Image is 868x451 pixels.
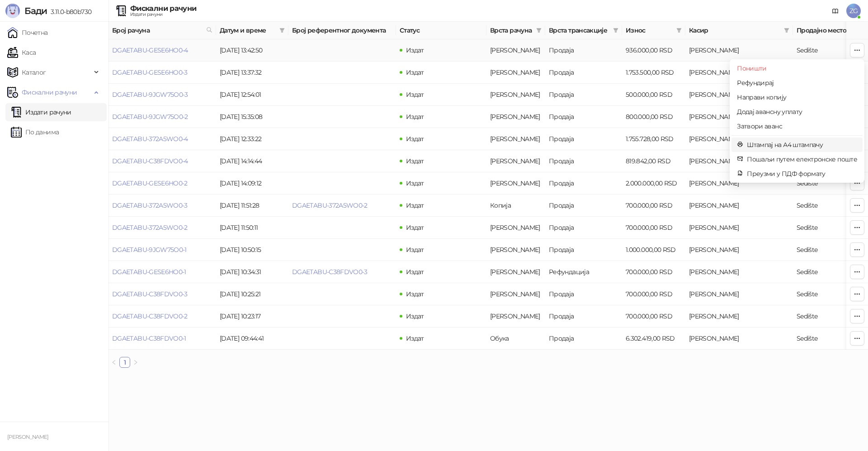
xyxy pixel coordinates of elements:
[108,39,216,62] td: DGAETABU-GESE6HO0-4
[108,84,216,106] td: DGAETABU-9JGW75O0-3
[545,128,622,150] td: Продаја
[216,328,288,350] td: [DATE] 09:44:41
[622,261,685,283] td: 700.000,00 RSD
[490,25,533,35] span: Врста рачуна
[737,78,857,88] span: Рефундирај
[112,113,188,121] a: DGAETABU-9JGW75O0-2
[737,121,857,131] span: Затвори аванс
[112,246,187,254] a: DGAETABU-9JGW75O0-1
[108,357,119,368] button: left
[846,4,861,18] span: ZG
[112,25,203,35] span: Број рачуна
[747,140,857,150] span: Штампај на А4 штампачу
[406,268,424,276] span: Издат
[220,25,276,35] span: Датум и време
[685,150,793,172] td: Zvezdan Gavrilović
[549,25,609,35] span: Врста трансакције
[112,46,188,54] a: DGAETABU-GESE6HO0-4
[216,239,288,261] td: [DATE] 10:50:15
[685,62,793,84] td: Zvezdan Gavrilović
[108,261,216,283] td: DGAETABU-GESE6HO0-1
[545,150,622,172] td: Продаја
[216,39,288,62] td: [DATE] 13:42:50
[406,46,424,54] span: Издат
[108,150,216,172] td: DGAETABU-C38FDVO0-4
[288,22,396,39] th: Број референтног документа
[108,62,216,84] td: DGAETABU-GESE6HO0-3
[406,135,424,143] span: Издат
[685,239,793,261] td: Zvezdan Gavrilović
[747,169,857,179] span: Преузми у ПДФ формату
[108,357,119,368] li: Претходна страна
[406,157,424,165] span: Издат
[216,128,288,150] td: [DATE] 12:33:22
[486,22,545,39] th: Врста рачуна
[120,357,130,367] a: 1
[133,360,138,365] span: right
[108,106,216,128] td: DGAETABU-9JGW75O0-2
[112,179,188,187] a: DGAETABU-GESE6HO0-2
[622,217,685,239] td: 700.000,00 RSD
[216,172,288,195] td: [DATE] 14:09:12
[5,4,20,18] img: Logo
[685,195,793,217] td: Zvezdan Gavrilović
[545,239,622,261] td: Продаја
[112,201,188,209] a: DGAETABU-372A5WO0-3
[486,39,545,62] td: Аванс
[130,357,141,368] li: Следећа страна
[279,28,285,33] span: filter
[130,12,196,17] div: Издати рачуни
[689,25,780,35] span: Касир
[622,283,685,305] td: 700.000,00 RSD
[486,305,545,328] td: Аванс
[112,268,186,276] a: DGAETABU-GESE6HO0-1
[216,195,288,217] td: [DATE] 11:51:28
[112,312,188,320] a: DGAETABU-C38FDVO0-2
[108,128,216,150] td: DGAETABU-372A5WO0-4
[216,62,288,84] td: [DATE] 13:37:32
[685,217,793,239] td: Zvezdan Gavrilović
[545,195,622,217] td: Продаја
[784,28,789,33] span: filter
[622,150,685,172] td: 819.842,00 RSD
[685,84,793,106] td: Zvezdan Gavrilović
[626,25,673,35] span: Износ
[486,261,545,283] td: Аванс
[486,172,545,195] td: Аванс
[406,223,424,232] span: Издат
[622,239,685,261] td: 1.000.000,00 RSD
[11,103,71,121] a: Издати рачуни
[486,195,545,217] td: Копија
[112,157,188,165] a: DGAETABU-C38FDVO0-4
[747,154,857,164] span: Пошаљи путем електронске поште
[112,223,188,232] a: DGAETABU-372A5WO0-2
[216,84,288,106] td: [DATE] 12:54:01
[24,5,47,16] span: Бади
[782,24,791,37] span: filter
[676,28,682,33] span: filter
[622,84,685,106] td: 500.000,00 RSD
[545,62,622,84] td: Продаја
[545,261,622,283] td: Рефундација
[685,328,793,350] td: Zvezdan Gavrilović
[112,68,188,76] a: DGAETABU-GESE6HO0-3
[108,239,216,261] td: DGAETABU-9JGW75O0-1
[396,22,486,39] th: Статус
[622,328,685,350] td: 6.302.419,00 RSD
[216,106,288,128] td: [DATE] 15:35:08
[685,283,793,305] td: Zvezdan Gavrilović
[406,246,424,254] span: Издат
[545,106,622,128] td: Продаја
[685,106,793,128] td: Zvezdan Gavrilović
[622,172,685,195] td: 2.000.000,00 RSD
[486,283,545,305] td: Аванс
[406,312,424,320] span: Издат
[112,290,188,298] a: DGAETABU-C38FDVO0-3
[685,261,793,283] td: Zvezdan Gavrilović
[216,150,288,172] td: [DATE] 14:14:44
[545,305,622,328] td: Продаја
[406,179,424,187] span: Издат
[7,434,49,440] small: [PERSON_NAME]
[545,217,622,239] td: Продаја
[406,334,424,342] span: Издат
